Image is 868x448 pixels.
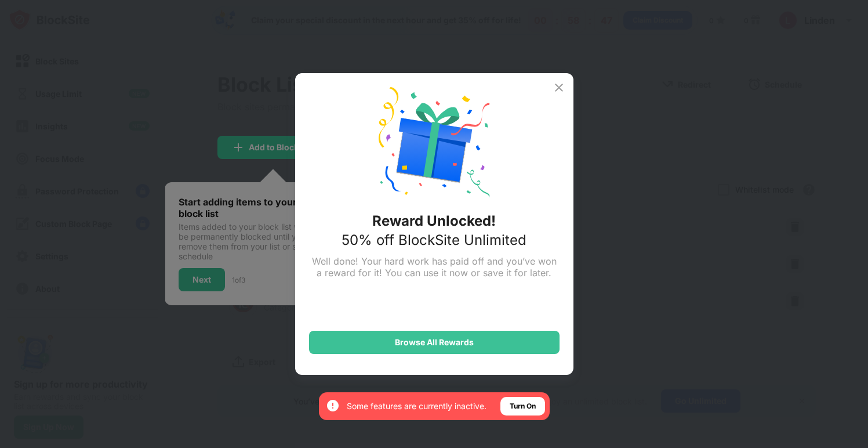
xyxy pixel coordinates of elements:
[552,81,566,95] img: x-button.svg
[395,338,474,347] div: Browse All Rewards
[309,255,560,279] div: Well done! Your hard work has paid off and you’ve won a reward for it! You can use it now or save...
[326,399,340,413] img: error-circle-white.svg
[379,87,490,198] img: reward-unlock.svg
[372,212,496,229] div: Reward Unlocked!
[510,400,536,412] div: Turn On
[347,400,486,412] div: Some features are currently inactive.
[342,232,526,248] div: 50% off BlockSite Unlimited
